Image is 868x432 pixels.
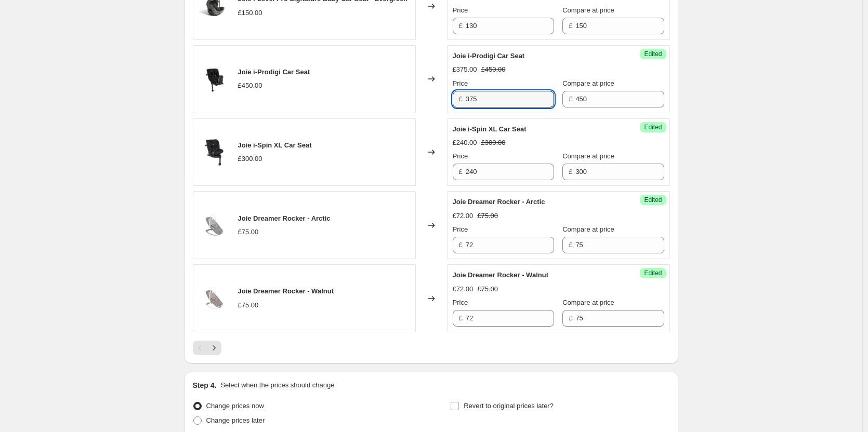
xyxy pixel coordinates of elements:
[453,152,468,160] span: Price
[569,95,572,103] span: £
[644,269,662,277] span: Edited
[199,63,230,95] img: Joie_i_prodigi_car_seat_eclipse_1_80x.jpg
[562,79,614,87] span: Compare at price
[453,6,468,14] span: Price
[644,196,662,204] span: Edited
[453,52,525,60] span: Joie i-Prodigi Car Seat
[199,283,230,314] img: JoieDreamerRockerWalnut1_80x.jpg
[453,225,468,233] span: Price
[199,137,230,168] img: Joie_i_Spin_xl_car_seat_eclipse_1_80x.jpg
[206,402,264,410] span: Change prices now
[206,416,265,424] span: Change prices later
[238,227,259,237] div: £75.00
[477,284,498,294] strike: £75.00
[238,68,310,76] span: Joie i-Prodigi Car Seat
[459,314,463,322] span: £
[193,341,221,355] nav: Pagination
[464,402,554,410] span: Revert to original prices later?
[644,50,662,58] span: Edited
[238,80,262,91] div: £450.00
[238,300,259,310] div: £75.00
[207,341,221,355] button: Next
[459,95,463,103] span: £
[238,8,262,18] div: £150.00
[459,241,463,249] span: £
[569,314,572,322] span: £
[453,79,468,87] span: Price
[459,22,463,30] span: £
[453,299,468,306] span: Price
[238,214,331,222] span: Joie Dreamer Rocker - Arctic
[562,225,614,233] span: Compare at price
[644,123,662,131] span: Edited
[569,241,572,249] span: £
[220,380,334,390] p: Select when the prices should change
[453,64,477,75] div: £375.00
[569,168,572,176] span: £
[238,287,334,295] span: Joie Dreamer Rocker - Walnut
[459,168,463,176] span: £
[453,211,474,221] div: £72.00
[453,138,477,148] div: £240.00
[193,380,217,390] h2: Step 4.
[453,271,548,279] span: Joie Dreamer Rocker - Walnut
[481,64,506,75] strike: £450.00
[453,198,545,206] span: Joie Dreamer Rocker - Arctic
[569,22,572,30] span: £
[481,138,506,148] strike: £300.00
[199,210,230,241] img: JoieDreamerRockerArctic1_80x.jpg
[238,154,262,164] div: £300.00
[562,6,614,14] span: Compare at price
[477,211,498,221] strike: £75.00
[562,299,614,306] span: Compare at price
[562,152,614,160] span: Compare at price
[453,284,474,294] div: £72.00
[453,125,527,133] span: Joie i-Spin XL Car Seat
[238,141,312,149] span: Joie i-Spin XL Car Seat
